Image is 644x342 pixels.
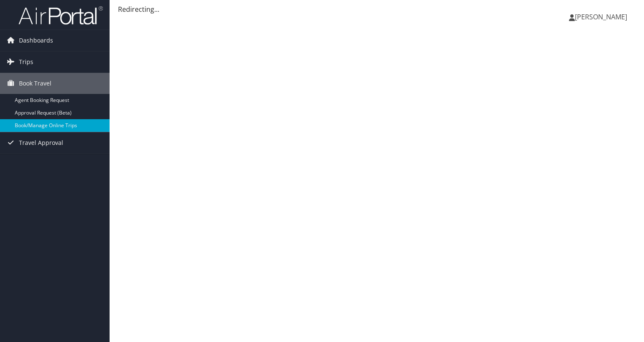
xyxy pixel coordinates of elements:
div: Redirecting... [118,4,636,14]
span: [PERSON_NAME] [575,12,627,21]
span: Travel Approval [19,132,63,153]
span: Trips [19,51,33,72]
span: Dashboards [19,30,53,51]
a: [PERSON_NAME] [569,4,636,29]
span: Book Travel [19,73,51,94]
img: airportal-logo.png [19,5,103,25]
